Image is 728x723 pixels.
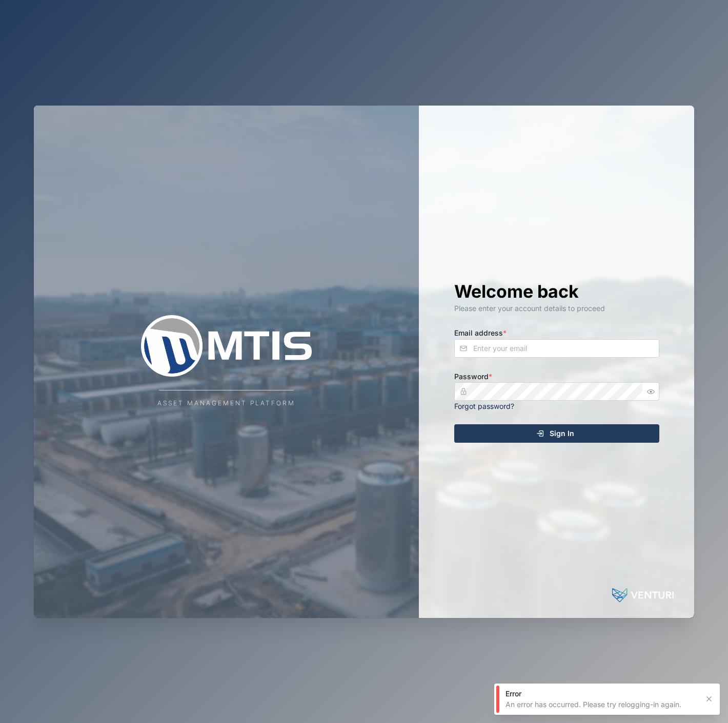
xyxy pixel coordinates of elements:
[454,339,659,358] input: Enter your email
[505,689,698,699] div: Error
[505,699,698,710] div: An error has occurred. Please try relogging-in again.
[550,425,574,442] span: Sign In
[454,402,514,410] a: Forgot password?
[454,327,507,339] label: Email address
[124,315,329,377] img: Company Logo
[454,280,659,303] h1: Welcome back
[612,585,674,606] img: Powered by: Venturi
[454,303,659,314] div: Please enter your account details to proceed
[157,399,295,408] div: Asset Management Platform
[454,424,659,443] button: Sign In
[454,371,492,382] label: Password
